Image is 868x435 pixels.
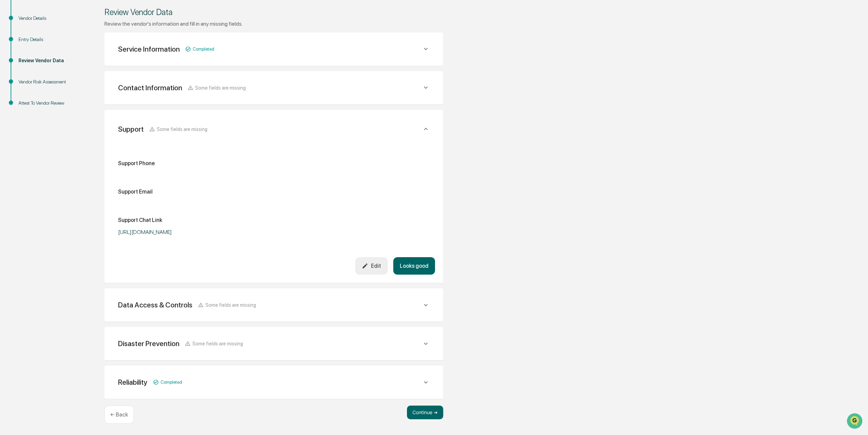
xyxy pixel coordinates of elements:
[118,83,182,92] div: Contact Information
[7,87,12,93] div: 🖐️
[846,412,865,431] iframe: Open customer support
[118,301,192,309] div: Data Access & Controls
[110,411,128,418] p: ← Back
[14,87,44,93] span: Preclearance
[118,378,148,386] div: Reliability
[104,21,443,27] div: Review the vendor's information and fill in any missing fields.
[355,257,388,275] button: Edit
[118,217,162,223] div: Support Chat Link
[113,140,435,275] div: Service InformationCompleted
[7,100,12,106] div: 🔎
[116,55,125,63] button: Start new chat
[192,341,243,346] span: Some fields are missing
[50,87,55,93] div: 🗄️
[47,84,88,96] a: 🗄️Attestations
[68,116,83,121] span: Pylon
[7,53,19,65] img: 1746055101610-c473b297-6a78-478c-a979-82029cc54cd1
[18,57,75,64] div: Review Vendor Data
[118,125,144,133] div: Support
[113,41,435,57] div: Service InformationCompleted
[18,78,75,85] div: Vendor Risk Assessment
[193,47,214,52] span: Completed
[118,45,180,53] div: Service Information
[205,302,256,308] span: Some fields are missing
[157,126,207,132] span: Some fields are missing
[161,380,182,385] span: Completed
[14,100,43,106] span: Data Lookup
[113,118,435,140] div: SupportSome fields are missing
[4,84,47,96] a: 🖐️Preclearance
[56,87,85,93] span: Attestations
[362,263,381,269] div: Edit
[113,79,435,96] div: Contact InformationSome fields are missing
[7,15,125,26] p: How can we help?
[18,15,75,22] div: Vendor Details
[118,229,289,235] div: [URL][DOMAIN_NAME]
[195,85,246,91] span: Some fields are missing
[393,257,435,275] button: Looks good
[18,36,75,43] div: Entry Details
[113,374,435,391] div: ReliabilityCompleted
[113,335,435,352] div: Disaster PreventionSome fields are missing
[48,116,83,121] a: Powered byPylon
[113,296,435,313] div: Data Access & ControlsSome fields are missing
[23,60,87,65] div: We're available if you need us!
[118,160,155,167] div: Support Phone
[4,97,46,109] a: 🔎Data Lookup
[104,7,443,17] div: Review Vendor Data
[118,339,179,348] div: Disaster Prevention
[18,100,75,107] div: Attest To Vendor Review
[407,406,443,419] button: Continue ➔
[118,188,153,195] div: Support Email
[23,53,112,60] div: Start new chat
